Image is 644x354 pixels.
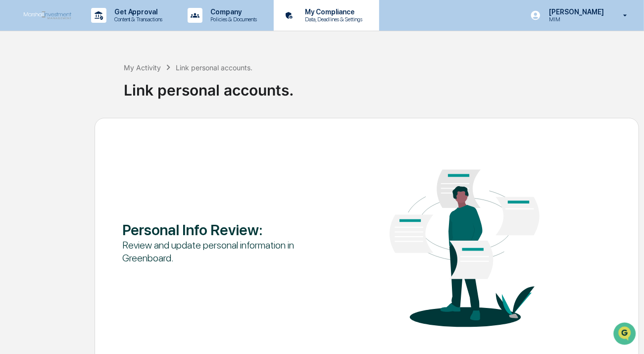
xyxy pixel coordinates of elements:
[68,120,127,138] a: 🗄️Attestations
[82,124,123,134] span: Attestations
[124,63,161,72] div: My Activity
[34,85,125,93] div: We're available if you need us!
[541,8,609,16] p: [PERSON_NAME]
[10,125,18,133] div: 🖐️
[541,16,609,23] p: MIM
[202,8,262,16] p: Company
[99,167,120,175] span: Pylon
[297,8,367,16] p: My Compliance
[24,11,71,20] img: logo
[202,16,262,23] p: Policies & Documents
[20,124,64,134] span: Preclearance
[34,75,162,85] div: Start new chat
[612,321,639,348] iframe: Open customer support
[70,167,120,175] a: Powered byPylon
[10,20,180,36] p: How can we help?
[6,120,68,138] a: 🖐️Preclearance
[106,8,168,16] p: Get Approval
[124,73,639,99] div: Link personal accounts.
[10,75,28,93] img: 1746055101610-c473b297-6a78-478c-a979-82029cc54cd1
[176,63,252,72] div: Link personal accounts.
[122,221,318,239] div: Personal Info Review :
[6,139,66,157] a: 🔎Data Lookup
[367,140,562,344] img: Personal Info Review
[20,143,62,153] span: Data Lookup
[168,78,180,90] button: Start new chat
[72,125,80,133] div: 🗄️
[122,239,318,264] div: Review and update personal information in Greenboard.
[10,144,18,152] div: 🔎
[106,16,168,23] p: Content & Transactions
[297,16,367,23] p: Data, Deadlines & Settings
